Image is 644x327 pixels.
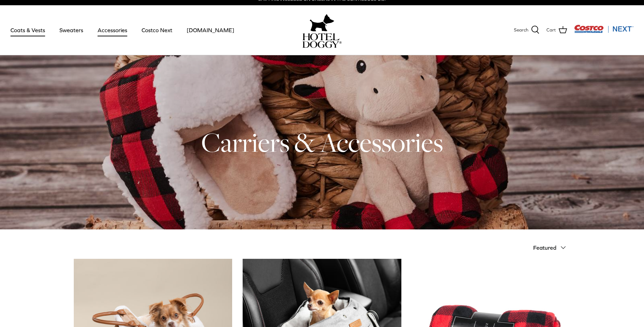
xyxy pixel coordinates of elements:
img: Costco Next [574,24,634,33]
a: Coats & Vests [4,18,51,42]
span: Search [514,27,528,34]
a: Visit Costco Next [574,29,634,34]
span: Cart [546,27,556,34]
h1: Carriers & Accessories [74,125,570,159]
span: Featured [533,244,556,251]
a: Costco Next [135,18,179,42]
a: Cart [546,26,567,35]
a: Sweaters [53,18,90,42]
a: Accessories [91,18,134,42]
a: Search [514,26,539,35]
img: hoteldoggy.com [310,12,334,33]
button: Featured [533,240,570,255]
a: hoteldoggy.com hoteldoggycom [302,12,342,48]
img: hoteldoggycom [302,33,342,48]
a: [DOMAIN_NAME] [180,18,241,42]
